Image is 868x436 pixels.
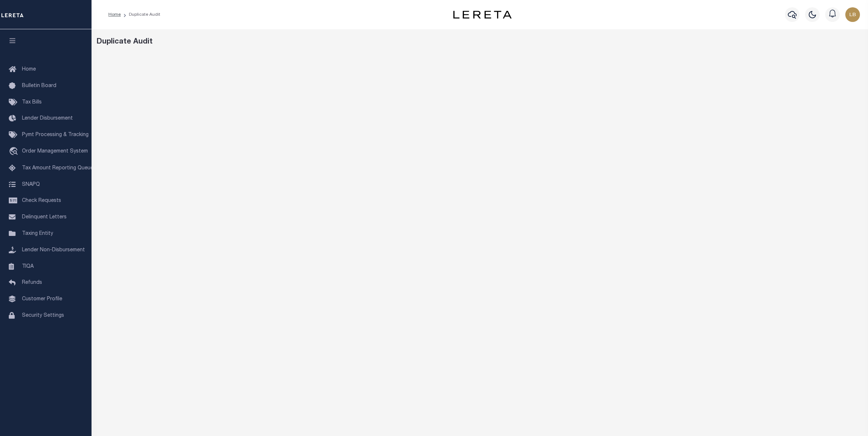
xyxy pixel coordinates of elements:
[121,11,160,18] li: Duplicate Audit
[453,11,512,19] img: logo-dark.svg
[22,280,42,285] span: Refunds
[22,149,88,154] span: Order Management System
[22,100,42,105] span: Tax Bills
[22,313,64,318] span: Security Settings
[9,147,21,157] i: travel_explore
[97,37,863,48] div: Duplicate Audit
[22,248,85,253] span: Lender Non-Disbursement
[22,132,89,138] span: Pymt Processing & Tracking
[22,83,56,89] span: Bulletin Board
[845,7,860,22] img: svg+xml;base64,PHN2ZyB4bWxucz0iaHR0cDovL3d3dy53My5vcmcvMjAwMC9zdmciIHBvaW50ZXItZXZlbnRzPSJub25lIi...
[22,297,62,302] span: Customer Profile
[22,198,61,203] span: Check Requests
[108,12,121,17] a: Home
[22,264,34,269] span: TIQA
[22,116,73,121] span: Lender Disbursement
[22,67,36,72] span: Home
[22,231,53,236] span: Taxing Entity
[22,182,40,187] span: SNAPQ
[22,215,67,220] span: Delinquent Letters
[22,166,93,171] span: Tax Amount Reporting Queue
